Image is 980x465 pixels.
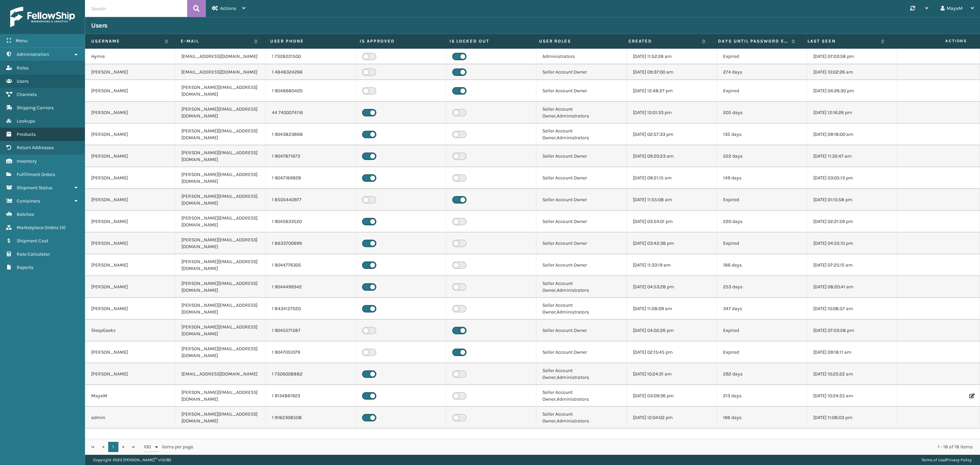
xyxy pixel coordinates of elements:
[807,320,897,341] td: [DATE] 07:03:58 pm
[717,211,807,233] td: 220 days
[807,298,897,320] td: [DATE] 10:08:57 am
[266,276,356,298] td: 1 9044499342
[718,38,788,44] label: Days until password expires
[91,21,108,30] h3: Users
[627,407,717,429] td: [DATE] 12:04:02 pm
[266,385,356,407] td: 1 9134861923
[627,167,717,189] td: [DATE] 09:51:15 am
[266,320,356,341] td: 1 9045571587
[921,458,945,462] a: Terms of Use
[627,363,717,385] td: [DATE] 10:24:31 am
[627,276,717,298] td: [DATE] 04:53:28 pm
[266,254,356,276] td: 1 9044776305
[807,211,897,233] td: [DATE] 02:21:59 pm
[807,341,897,363] td: [DATE] 09:18:11 am
[175,341,265,363] td: [PERSON_NAME][EMAIL_ADDRESS][DOMAIN_NAME]
[175,80,265,102] td: [PERSON_NAME][EMAIL_ADDRESS][DOMAIN_NAME]
[717,385,807,407] td: 213 days
[175,64,265,80] td: [EMAIL_ADDRESS][DOMAIN_NAME]
[17,105,54,111] span: Shipping Carriers
[85,407,175,429] td: admin
[536,102,626,124] td: Seller Account Owner,Administrators
[85,64,175,80] td: [PERSON_NAME]
[627,341,717,363] td: [DATE] 02:15:45 pm
[266,64,356,80] td: 1 4848324266
[16,38,28,44] span: Menu
[85,254,175,276] td: [PERSON_NAME]
[536,363,626,385] td: Seller Account Owner,Administrators
[17,65,29,71] span: Roles
[627,254,717,276] td: [DATE] 11:33:19 am
[360,38,437,44] label: Is Approved
[717,298,807,320] td: 347 days
[266,102,356,124] td: 44 7400074116
[175,211,265,233] td: [PERSON_NAME][EMAIL_ADDRESS][DOMAIN_NAME]
[266,341,356,363] td: 1 9047051079
[175,385,265,407] td: [PERSON_NAME][EMAIL_ADDRESS][DOMAIN_NAME]
[627,320,717,341] td: [DATE] 04:02:26 pm
[17,118,35,124] span: Lookups
[536,254,626,276] td: Seller Account Owner
[144,442,193,452] span: items per page
[536,233,626,254] td: Seller Account Owner
[536,211,626,233] td: Seller Account Owner
[266,167,356,189] td: 1 9047189928
[220,5,236,11] span: Actions
[536,298,626,320] td: Seller Account Owner,Administrators
[175,320,265,341] td: [PERSON_NAME][EMAIL_ADDRESS][DOMAIN_NAME]
[807,233,897,254] td: [DATE] 04:55:10 pm
[717,189,807,211] td: Expired
[807,145,897,167] td: [DATE] 11:32:47 am
[266,189,356,211] td: 1 8505440977
[175,124,265,145] td: [PERSON_NAME][EMAIL_ADDRESS][DOMAIN_NAME]
[807,49,897,64] td: [DATE] 07:03:58 pm
[717,145,807,167] td: 222 days
[807,102,897,124] td: [DATE] 12:16:26 pm
[536,189,626,211] td: Seller Account Owner
[921,455,972,465] div: |
[17,51,49,57] span: Administration
[717,341,807,363] td: Expired
[85,341,175,363] td: [PERSON_NAME]
[266,407,356,429] td: 1 9182308508
[85,124,175,145] td: [PERSON_NAME]
[17,198,40,204] span: Containers
[175,49,265,64] td: [EMAIL_ADDRESS][DOMAIN_NAME]
[807,167,897,189] td: [DATE] 03:05:13 pm
[627,124,717,145] td: [DATE] 02:57:33 pm
[539,38,616,44] label: User Roles
[536,80,626,102] td: Seller Account Owner
[717,407,807,429] td: 166 days
[807,64,897,80] td: [DATE] 10:02:26 am
[17,251,50,257] span: Rate Calculator
[450,38,526,44] label: Is Locked Out
[266,211,356,233] td: 1 9045633520
[536,276,626,298] td: Seller Account Owner,Administrators
[536,407,626,429] td: Seller Account Owner,Administrators
[17,238,48,244] span: Shipment Cost
[17,92,37,97] span: Channels
[17,264,33,270] span: Reports
[60,225,66,230] span: ( 4 )
[717,80,807,102] td: Expired
[85,102,175,124] td: [PERSON_NAME]
[175,167,265,189] td: [PERSON_NAME][EMAIL_ADDRESS][DOMAIN_NAME]
[17,145,54,150] span: Return Addresses
[175,102,265,124] td: [PERSON_NAME][EMAIL_ADDRESS][DOMAIN_NAME]
[175,233,265,254] td: [PERSON_NAME][EMAIL_ADDRESS][DOMAIN_NAME]
[85,49,175,64] td: Hymie
[536,320,626,341] td: Seller Account Owner
[717,254,807,276] td: 186 days
[627,385,717,407] td: [DATE] 03:09:36 pm
[807,385,897,407] td: [DATE] 10:24:55 am
[17,185,52,191] span: Shipment Status
[627,211,717,233] td: [DATE] 03:54:01 pm
[266,363,356,385] td: 1 7326008882
[175,298,265,320] td: [PERSON_NAME][EMAIL_ADDRESS][DOMAIN_NAME]
[144,444,154,450] span: 100
[266,49,356,64] td: 1 7328221500
[536,145,626,167] td: Seller Account Owner
[717,167,807,189] td: 149 days
[717,49,807,64] td: Expired
[807,38,878,44] label: Last Seen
